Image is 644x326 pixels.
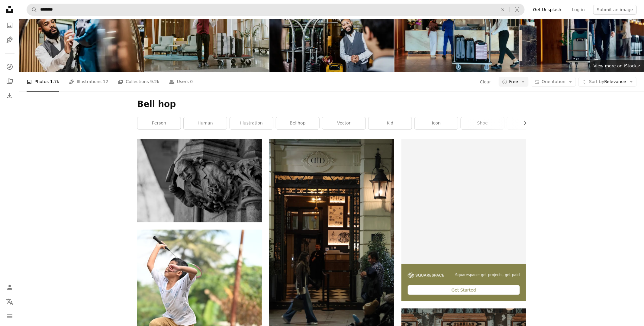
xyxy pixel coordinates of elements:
[408,285,520,295] div: Get Started
[322,117,365,129] a: vector
[4,19,16,31] a: Photos
[510,4,524,15] button: Visual search
[520,117,526,129] button: scroll list to the right
[150,78,159,85] span: 9.2k
[4,281,16,293] a: Log in / Sign up
[590,60,644,72] a: View more on iStock↗
[408,273,444,278] img: file-1747939142011-51e5cc87e3c9
[137,139,262,222] img: grayscale photo of man holding flower statue
[507,117,550,129] a: boy
[401,139,526,301] a: Squarespace: get projects, get paidGet Started
[137,178,262,183] a: grayscale photo of man holding flower statue
[578,77,637,87] button: Sort byRelevance
[480,77,491,87] button: Clear
[531,77,576,87] button: Orientation
[4,34,16,46] a: Illustrations
[103,78,108,85] span: 12
[530,5,568,15] a: Get Unsplash+
[4,61,16,73] a: Explore
[415,117,458,129] a: icon
[118,72,159,92] a: Collections 9.2k
[568,5,588,15] a: Log in
[4,4,16,17] a: Home — Unsplash
[4,310,16,322] button: Menu
[4,90,16,102] a: Download History
[499,77,529,87] button: Free
[4,75,16,87] a: Collections
[27,4,37,15] button: Search Unsplash
[4,296,16,308] button: Language
[461,117,504,129] a: shoe
[137,117,181,129] a: person
[496,4,510,15] button: Clear
[137,99,526,110] h1: Bell hop
[137,321,262,326] a: a man jumping in the air while holding a baseball bat
[69,72,108,92] a: Illustrations 12
[369,117,412,129] a: kid
[589,79,604,84] span: Sort by
[542,79,565,84] span: Orientation
[184,117,227,129] a: human
[190,78,193,85] span: 0
[269,230,394,235] a: A man walking down a sidewalk next to a building
[276,117,319,129] a: bellhop
[594,63,640,68] span: View more on iStock ↗
[509,79,518,85] span: Free
[589,79,626,85] span: Relevance
[455,273,520,278] span: Squarespace: get projects, get paid
[169,72,193,92] a: Users 0
[593,5,637,15] button: Submit an image
[27,4,525,16] form: Find visuals sitewide
[230,117,273,129] a: illustration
